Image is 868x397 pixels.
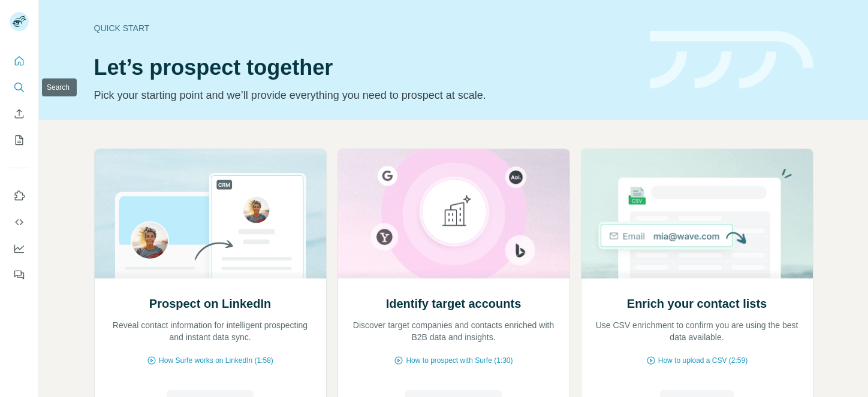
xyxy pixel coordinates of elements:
p: Pick your starting point and we’ll provide everything you need to prospect at scale. [94,87,635,104]
p: Reveal contact information for intelligent prospecting and instant data sync. [107,319,314,343]
h1: Let’s prospect together [94,56,635,80]
button: Feedback [10,264,29,286]
img: banner [650,31,813,89]
span: How to upload a CSV (2:59) [658,355,748,366]
button: Use Surfe on LinkedIn [10,185,29,207]
span: How Surfe works on LinkedIn (1:58) [159,355,273,366]
img: Identify target accounts [337,149,570,278]
button: Use Surfe API [10,211,29,233]
h2: Enrich your contact lists [627,295,767,312]
p: Discover target companies and contacts enriched with B2B data and insights. [350,319,557,343]
span: How to prospect with Surfe (1:30) [406,355,513,366]
button: Search [10,77,29,98]
h2: Prospect on LinkedIn [149,295,271,312]
img: Prospect on LinkedIn [94,149,327,278]
button: Dashboard [10,238,29,259]
div: Quick start [94,22,635,34]
button: Quick start [10,50,29,72]
button: Enrich CSV [10,103,29,125]
img: Enrich your contact lists [581,149,813,278]
button: My lists [10,129,29,151]
h2: Identify target accounts [386,295,522,312]
p: Use CSV enrichment to confirm you are using the best data available. [593,319,801,343]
